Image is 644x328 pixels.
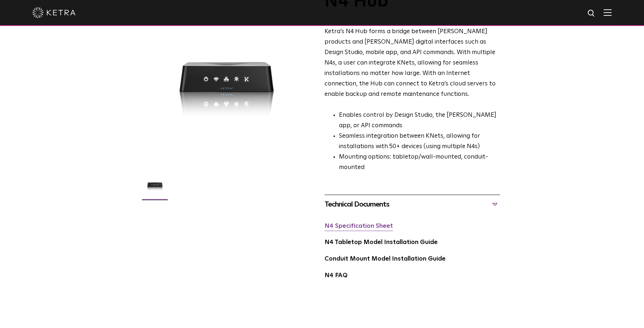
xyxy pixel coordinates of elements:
[339,131,500,152] li: Seamless integration between KNets, allowing for installations with 50+ devices (using multiple N4s)
[604,9,612,16] img: Hamburger%20Nav.svg
[339,110,500,131] li: Enables control by Design Studio, the [PERSON_NAME] app, or API commands
[339,152,500,173] li: Mounting options: tabletop/wall-mounted, conduit-mounted
[32,7,76,18] img: ketra-logo-2019-white
[325,199,500,210] div: Technical Documents
[587,9,596,18] img: search icon
[325,223,393,229] a: N4 Specification Sheet
[141,171,169,204] img: N4 Hub
[325,272,348,279] a: N4 FAQ
[325,256,446,262] a: Conduit Mount Model Installation Guide
[325,239,438,245] a: N4 Tabletop Model Installation Guide
[325,28,496,97] span: Ketra’s N4 Hub forms a bridge between [PERSON_NAME] products and [PERSON_NAME] digital interfaces...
